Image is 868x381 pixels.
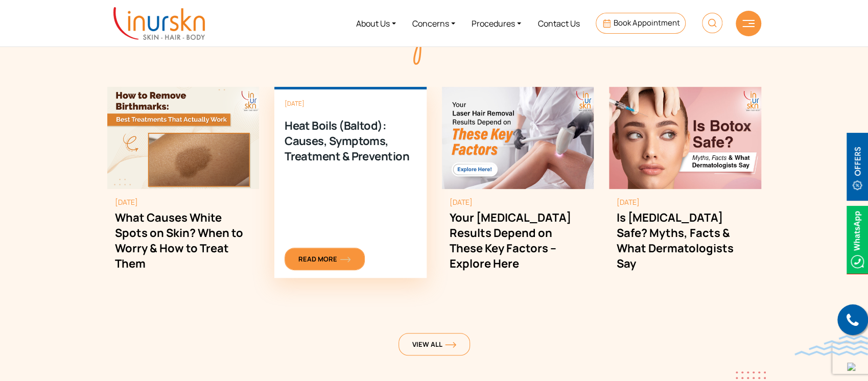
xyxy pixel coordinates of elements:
[340,257,351,263] img: orange-arrow
[847,233,868,245] a: Whatsappicon
[115,197,252,207] small: [DATE]
[442,87,594,293] div: 3 / 4
[113,7,205,40] img: inurskn-logo
[445,342,456,348] img: orange-arrow
[450,210,587,271] h2: Your [MEDICAL_DATA] Results Depend on These Key Factors – Explore Here
[614,17,680,28] span: Book Appointment
[742,20,755,27] img: hamLine.svg
[847,363,855,371] img: up-blue-arrow.svg
[285,248,365,270] a: Read Moreorange-arrow
[617,210,754,271] h2: Is [MEDICAL_DATA] Safe? Myths, Facts & What Dermatologists Say
[398,333,470,355] a: View Allorange-arrow
[794,335,868,355] img: bluewave
[274,87,427,278] div: 2 / 4
[115,210,252,271] h2: What Causes White Spots on Skin? When to Worry & How to Treat Them
[348,4,404,42] a: About Us
[463,4,529,42] a: Procedures
[609,87,761,189] img: banner
[107,87,260,293] div: 1 / 4
[442,87,594,189] img: banner
[412,340,456,349] span: View All
[847,206,868,274] img: Whatsappicon
[529,4,588,42] a: Contact Us
[609,87,761,293] div: 4 / 4
[596,13,685,34] a: Book Appointment
[404,4,463,42] a: Concerns
[702,13,722,33] img: HeaderSearch
[450,197,587,207] small: [DATE]
[847,133,868,201] img: offerBt
[617,197,754,207] small: [DATE]
[285,100,416,108] div: [DATE]
[298,254,351,264] span: Read More
[107,87,260,189] img: banner
[285,118,416,164] div: Heat Boils (Baltod): Causes, Symptoms, Treatment & Prevention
